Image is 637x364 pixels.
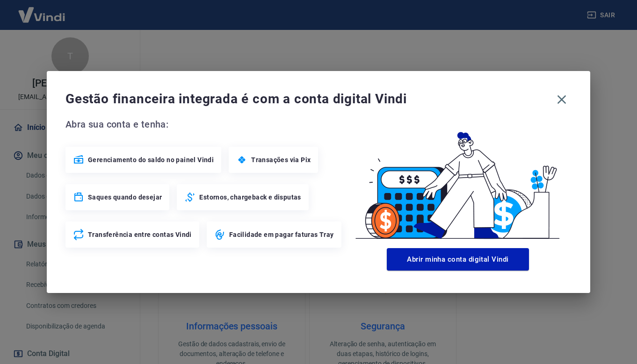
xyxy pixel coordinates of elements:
[88,193,162,202] span: Saques quando desejar
[344,117,572,244] img: Good Billing
[88,230,192,239] span: Transferência entre contas Vindi
[387,248,529,271] button: Abrir minha conta digital Vindi
[199,193,301,202] span: Estornos, chargeback e disputas
[251,155,311,164] span: Transações via Pix
[229,230,334,239] span: Facilidade em pagar faturas Tray
[88,155,214,164] span: Gerenciamento do saldo no painel Vindi
[65,117,344,132] span: Abra sua conta e tenha:
[65,90,552,108] span: Gestão financeira integrada é com a conta digital Vindi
